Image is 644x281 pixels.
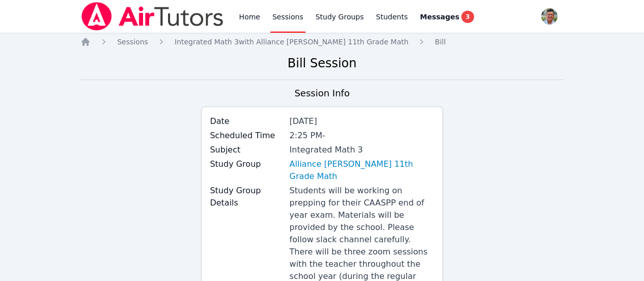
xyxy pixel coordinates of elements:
label: Study Group Details [210,185,283,209]
span: Messages [420,12,459,22]
a: Alliance [PERSON_NAME] 11th Grade Math [289,158,434,183]
img: Air Tutors [80,2,225,31]
label: Study Group [210,158,283,170]
nav: Breadcrumb [80,37,564,47]
label: Date [210,115,283,127]
label: Subject [210,144,283,156]
span: Sessions [117,38,148,46]
span: 3 [461,11,473,23]
h2: Bill Session [80,55,564,71]
label: Scheduled Time [210,130,283,142]
span: Bill [435,38,445,46]
a: Integrated Math 3with Alliance [PERSON_NAME] 11th Grade Math [175,37,408,47]
a: Sessions [117,37,148,47]
h3: Session Info [294,86,349,100]
a: Bill [435,37,445,47]
div: Integrated Math 3 [289,144,434,156]
div: [DATE] [289,115,434,127]
span: Integrated Math 3 with Alliance [PERSON_NAME] 11th Grade Math [175,38,408,46]
div: 2:25 PM - [289,130,434,142]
